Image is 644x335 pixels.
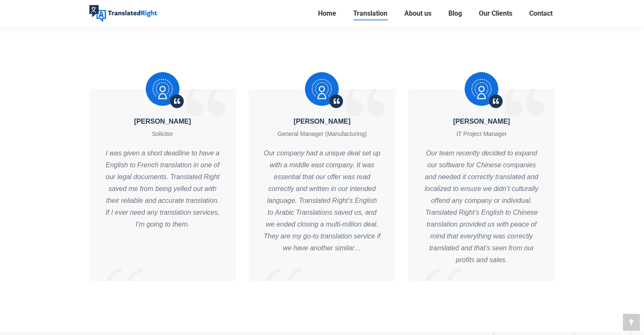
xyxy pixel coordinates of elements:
[529,9,553,18] span: Contact
[479,9,512,18] span: Our Clients
[152,130,173,137] span: Solicitor
[293,118,350,125] span: [PERSON_NAME]
[353,9,387,18] span: Translation
[104,147,221,230] p: I was given a short deadline to have a English to French translation in one of our legal document...
[527,8,555,19] a: Contact
[448,9,462,18] span: Blog
[318,9,336,18] span: Home
[402,8,434,19] a: About us
[453,118,510,125] span: [PERSON_NAME]
[404,9,431,18] span: About us
[89,5,157,22] img: Translated Right
[476,8,515,19] a: Our Clients
[315,8,339,19] a: Home
[446,8,464,19] a: Blog
[134,118,191,125] span: [PERSON_NAME]
[351,8,390,19] a: Translation
[263,147,381,254] p: Our company had a unique deal set up with a middle east company. It was essential that our offer ...
[456,130,507,137] span: IT Project Manager
[423,147,540,266] p: Our team recently decided to expand our software for Chinese companies and needed it correctly tr...
[277,130,367,137] span: General Manager (Manufacturing)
